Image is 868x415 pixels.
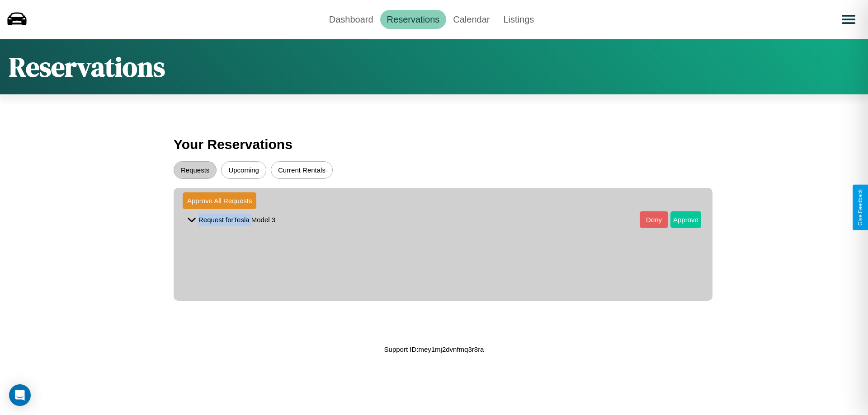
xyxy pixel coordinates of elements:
a: Listings [496,10,541,29]
button: Upcoming [221,161,266,179]
div: Open Intercom Messenger [9,384,31,406]
p: Support ID: mey1mj2dvnfmq3r8ra [384,343,484,355]
button: Current Rentals [271,161,333,179]
button: Approve All Requests [183,192,256,209]
a: Reservations [380,10,447,29]
h1: Reservations [9,48,165,85]
button: Requests [174,161,217,179]
a: Dashboard [322,10,380,29]
button: Open menu [836,7,861,32]
div: Give Feedback [857,189,863,226]
h3: Your Reservations [174,132,694,157]
p: Request for Tesla Model 3 [198,214,275,226]
a: Calendar [446,10,496,29]
button: Deny [640,211,668,228]
button: Approve [670,211,701,228]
